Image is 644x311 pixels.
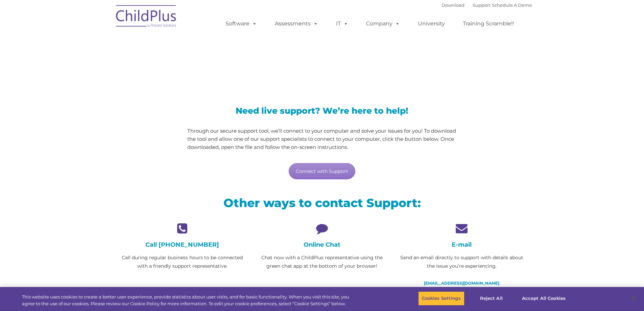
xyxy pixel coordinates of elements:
a: Company [359,17,407,30]
h4: E-mail [397,241,526,248]
a: Connect with Support [289,163,355,179]
button: Close [626,291,641,306]
a: Training Scramble!! [456,17,521,30]
a: Assessments [268,17,325,30]
font: | [442,2,532,8]
p: Chat now with a ChildPlus representative using the green chat app at the bottom of your browser! [257,253,387,270]
p: Through our secure support tool, we’ll connect to your computer and solve your issues for you! To... [187,127,457,151]
h4: Online Chat [257,241,387,248]
a: Support [473,2,491,8]
h4: Call [PHONE_NUMBER] [118,241,247,248]
a: Schedule A Demo [492,2,532,8]
button: Cookies Settings [418,291,464,306]
a: [EMAIL_ADDRESS][DOMAIN_NAME] [424,281,499,286]
p: Call during regular business hours to be connected with a friendly support representative. [118,253,247,270]
button: Reject All [470,291,512,306]
p: Send an email directly to support with details about the issue you’re experiencing. [397,253,526,270]
a: Software [219,17,264,30]
div: This website uses cookies to create a better user experience, provide statistics about user visit... [22,294,354,307]
h3: Need live support? We’re here to help! [187,107,457,115]
a: IT [329,17,355,30]
span: LiveSupport with SplashTop [118,49,371,69]
a: University [411,17,452,30]
button: Accept All Cookies [518,291,569,306]
h2: Other ways to contact Support: [118,195,527,210]
img: ChildPlus by Procare Solutions [113,0,180,34]
a: Download [442,2,464,8]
